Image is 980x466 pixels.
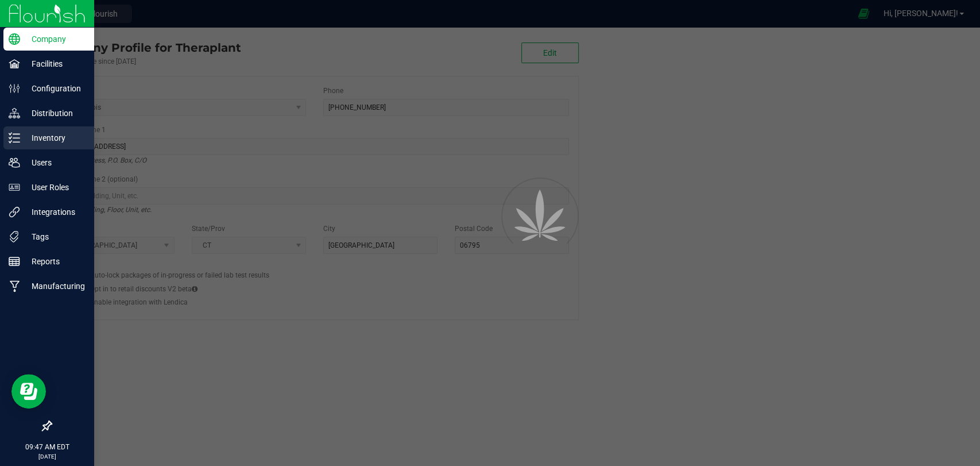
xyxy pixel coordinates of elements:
[9,231,20,242] inline-svg: Tags
[9,206,20,218] inline-svg: Integrations
[20,279,89,293] p: Manufacturing
[20,82,89,95] p: Configuration
[5,452,89,461] p: [DATE]
[11,374,46,409] iframe: Resource center
[20,255,89,268] p: Reports
[20,106,89,120] p: Distribution
[20,230,89,244] p: Tags
[9,157,20,168] inline-svg: Users
[9,256,20,267] inline-svg: Reports
[9,132,20,144] inline-svg: Inventory
[20,156,89,170] p: Users
[20,32,89,46] p: Company
[9,182,20,193] inline-svg: User Roles
[20,180,89,194] p: User Roles
[20,205,89,219] p: Integrations
[9,83,20,94] inline-svg: Configuration
[9,58,20,70] inline-svg: Facilities
[20,131,89,145] p: Inventory
[9,107,20,119] inline-svg: Distribution
[9,33,20,45] inline-svg: Company
[5,442,89,452] p: 09:47 AM EDT
[9,280,20,292] inline-svg: Manufacturing
[20,57,89,71] p: Facilities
